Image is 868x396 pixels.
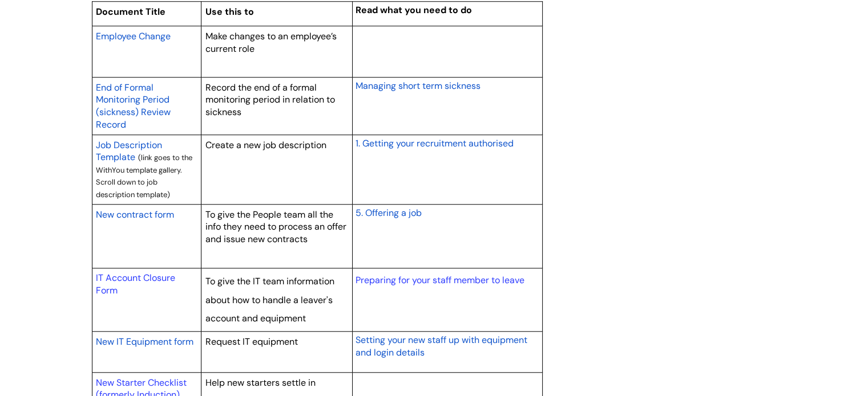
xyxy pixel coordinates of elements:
span: To give the IT team information about how to handle a leaver's account and equipment [205,275,334,324]
a: New IT Equipment form [96,334,193,348]
a: Setting your new staff up with equipment and login details [355,333,527,359]
span: Use this to [205,6,254,18]
span: Record the end of a formal monitoring period in relation to sickness [205,81,335,118]
span: End of Formal Monitoring Period (sickness) Review Record [96,81,171,130]
span: Job Description Template [96,139,162,164]
span: New IT Equipment form [96,336,193,348]
a: IT Account Closure Form [96,272,175,296]
span: To give the People team all the info they need to process an offer and issue new contracts [205,209,346,245]
a: Job Description Template [96,138,162,164]
span: Managing short term sickness [355,80,480,92]
a: Managing short term sickness [355,79,480,92]
a: 1. Getting your recruitment authorised [355,136,513,150]
a: New contract form [96,207,174,221]
span: Setting your new staff up with equipment and login details [355,334,527,358]
a: Employee Change [96,29,171,43]
span: Help new starters settle in [205,377,316,389]
span: Make changes to an employee’s current role [205,30,337,55]
span: New contract form [96,209,174,221]
a: End of Formal Monitoring Period (sickness) Review Record [96,80,171,131]
span: Create a new job description [205,139,326,151]
span: Document Title [96,6,165,18]
span: 5. Offering a job [355,207,421,219]
a: 5. Offering a job [355,206,421,219]
span: Read what you need to do [355,4,471,16]
span: 1. Getting your recruitment authorised [355,137,513,149]
span: (link goes to the WithYou template gallery. Scroll down to job description template) [96,153,192,199]
span: Request IT equipment [205,336,298,348]
a: Preparing for your staff member to leave [355,274,524,286]
span: Employee Change [96,30,171,42]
